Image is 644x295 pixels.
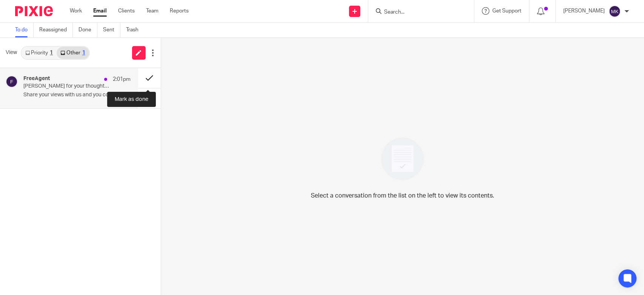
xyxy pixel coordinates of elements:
[6,76,18,88] img: svg%3E
[22,47,57,59] a: Priority1
[170,7,189,15] a: Reports
[113,76,131,83] p: 2:01pm
[50,50,53,56] div: 1
[563,7,605,15] p: [PERSON_NAME]
[78,23,97,37] a: Done
[103,23,120,37] a: Sent
[23,92,131,98] p: Share your views with us and you could win a...
[23,76,50,82] h4: FreeAgent
[15,23,34,37] a: To do
[118,7,135,15] a: Clients
[15,6,53,16] img: Pixie
[311,191,494,200] p: Select a conversation from the list on the left to view its contents.
[23,83,109,90] p: [PERSON_NAME] for your thoughts?
[126,23,144,37] a: Trash
[383,9,451,16] input: Search
[376,133,429,185] img: image
[39,23,73,37] a: Reassigned
[70,7,82,15] a: Work
[609,5,621,17] img: svg%3E
[57,47,89,59] a: Other1
[146,7,158,15] a: Team
[93,7,107,15] a: Email
[82,50,85,56] div: 1
[492,8,521,14] span: Get Support
[6,49,17,57] span: View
